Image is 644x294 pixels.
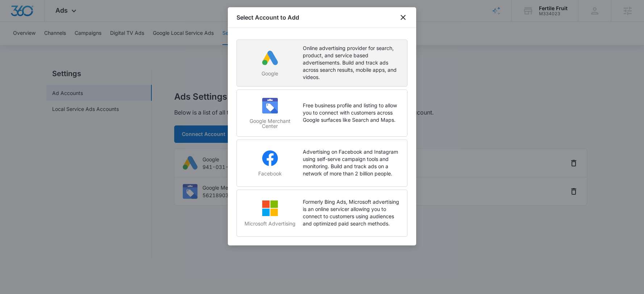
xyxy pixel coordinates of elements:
[261,149,279,167] img: logo-facebook.svg
[261,49,279,67] img: logo-googleAds.svg
[303,102,400,124] p: Free business profile and listing to allow you to connect with customers across Google surfaces l...
[237,140,407,187] button: FacebookAdvertising on Facebook and Instagram using self-serve campaign tools and monitoring. Bui...
[244,221,296,226] p: Microsoft Advertising
[237,190,407,237] button: Microsoft AdvertisingFormerly Bing Ads, Microsoft advertising is an online servicer allowing you ...
[303,45,400,81] p: Online advertising provider for search, product, and service based advertisements. Build and trac...
[237,90,407,137] button: Google Merchant CenterFree business profile and listing to allow you to connect with customers ac...
[303,198,400,227] p: Formerly Bing Ads, Microsoft advertising is an online servicer allowing you to connect to custome...
[237,40,407,87] button: GoogleOnline advertising provider for search, product, and service based advertisements. Build an...
[399,13,407,22] button: close
[303,148,400,177] p: Advertising on Facebook and Instagram using self-serve campaign tools and monitoring. Build and t...
[237,13,299,22] h1: Select Account to Add
[261,97,279,114] img: logo-googleMerchant.svg
[261,199,279,217] img: logo-bingAds.svg
[244,71,296,76] p: Google
[244,171,296,176] p: Facebook
[244,119,296,129] p: Google Merchant Center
